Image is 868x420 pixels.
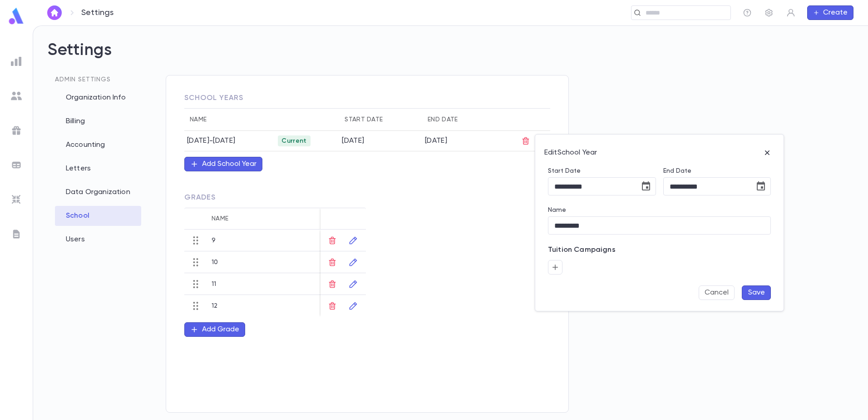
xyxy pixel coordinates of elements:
[544,148,597,157] p: Edit School Year
[548,206,567,214] label: Name
[548,245,616,260] p: Tuition Campaigns
[548,167,656,175] label: Start Date
[752,177,770,195] button: Choose date, selected date is Jul 30, 2026
[699,285,735,300] button: Cancel
[742,285,771,300] button: Save
[637,177,655,195] button: Choose date, selected date is Sep 1, 2025
[663,167,771,175] label: End Date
